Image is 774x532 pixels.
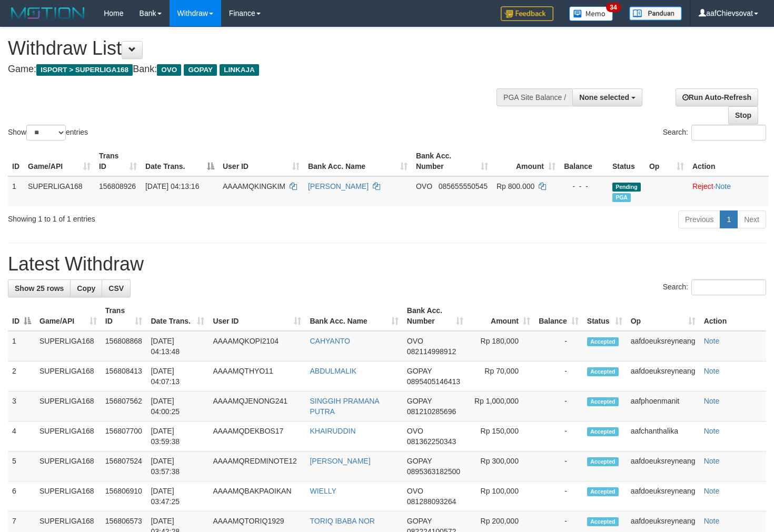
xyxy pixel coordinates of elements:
[416,182,432,190] span: OVO
[612,193,631,202] span: Marked by aafphoenmanit
[308,182,369,190] a: [PERSON_NAME]
[587,367,619,376] span: Accepted
[146,392,209,421] td: [DATE] 04:00:25
[36,64,133,76] span: ISPORT > SUPERLIGA168
[688,146,769,176] th: Action
[700,301,766,331] th: Action
[35,421,101,451] td: SUPERLIGA168
[8,209,315,224] div: Showing 1 to 1 of 1 entries
[737,210,766,228] a: Next
[728,106,758,124] a: Stop
[692,182,713,190] a: Reject
[407,487,423,495] span: OVO
[468,331,534,362] td: Rp 180,000
[35,331,101,362] td: SUPERLIGA168
[101,301,147,331] th: Trans ID: activate to sort column ascending
[534,362,583,392] td: -
[141,146,219,176] th: Date Trans.: activate to sort column descending
[407,367,432,375] span: GOPAY
[497,88,572,106] div: PGA Site Balance /
[492,146,560,176] th: Amount: activate to sort column ascending
[8,279,71,297] a: Show 25 rows
[534,331,583,362] td: -
[407,347,456,356] span: Copy 082114998912 to clipboard
[560,146,608,176] th: Balance
[145,182,199,190] span: [DATE] 04:13:16
[310,397,379,416] a: SINGGIH PRAMANA PUTRA
[627,481,700,511] td: aafdoeuksreyneang
[102,279,131,297] a: CSV
[209,451,305,481] td: AAAAMQREDMINOTE12
[468,362,534,392] td: Rp 70,000
[70,279,102,297] a: Copy
[209,362,305,392] td: AAAAMQTHYO11
[8,176,24,206] td: 1
[305,301,402,331] th: Bank Acc. Name: activate to sort column ascending
[704,397,720,405] a: Note
[534,301,583,331] th: Balance: activate to sort column ascending
[704,427,720,435] a: Note
[8,301,35,331] th: ID: activate to sort column descending
[569,6,613,21] img: Button%20Memo.svg
[583,301,627,331] th: Status: activate to sort column ascending
[534,421,583,451] td: -
[35,392,101,421] td: SUPERLIGA168
[534,481,583,511] td: -
[101,481,147,511] td: 156806910
[101,451,147,481] td: 156807524
[209,392,305,421] td: AAAAMQJENONG241
[157,64,181,76] span: OVO
[587,427,619,436] span: Accepted
[146,362,209,392] td: [DATE] 04:07:13
[35,362,101,392] td: SUPERLIGA168
[8,5,88,21] img: MOTION_logo.png
[35,301,101,331] th: Game/API: activate to sort column ascending
[587,337,619,346] span: Accepted
[220,64,259,76] span: LINKAJA
[209,421,305,451] td: AAAAMQDEKBOS17
[587,517,619,526] span: Accepted
[704,337,720,345] a: Note
[310,337,350,345] a: CAHYANTO
[101,421,147,451] td: 156807700
[412,146,492,176] th: Bank Acc. Number: activate to sort column ascending
[627,331,700,362] td: aafdoeuksreyneang
[606,3,620,12] span: 34
[403,301,468,331] th: Bank Acc. Number: activate to sort column ascending
[587,457,619,466] span: Accepted
[627,362,700,392] td: aafdoeuksreyneang
[704,487,720,495] a: Note
[304,146,412,176] th: Bank Acc. Name: activate to sort column ascending
[8,451,35,481] td: 5
[407,467,460,476] span: Copy 0895363182500 to clipboard
[15,284,64,293] span: Show 25 rows
[691,279,766,295] input: Search:
[8,392,35,421] td: 3
[146,451,209,481] td: [DATE] 03:57:38
[8,146,24,176] th: ID
[223,182,285,190] span: AAAAMQKINGKIM
[407,407,456,416] span: Copy 081210285696 to clipboard
[108,284,124,293] span: CSV
[678,210,720,228] a: Previous
[587,397,619,406] span: Accepted
[407,457,432,465] span: GOPAY
[688,176,769,206] td: ·
[627,421,700,451] td: aafchanthalika
[704,457,720,465] a: Note
[146,421,209,451] td: [DATE] 03:59:38
[704,367,720,375] a: Note
[310,487,336,495] a: WIELLY
[579,93,629,102] span: None selected
[310,517,374,525] a: TORIQ IBABA NOR
[663,279,766,295] label: Search:
[146,301,209,331] th: Date Trans.: activate to sort column ascending
[24,146,95,176] th: Game/API: activate to sort column ascending
[310,367,356,375] a: ABDULMALIK
[720,210,738,228] a: 1
[77,284,95,293] span: Copy
[184,64,217,76] span: GOPAY
[627,451,700,481] td: aafdoeuksreyneang
[629,6,682,21] img: panduan.png
[35,481,101,511] td: SUPERLIGA168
